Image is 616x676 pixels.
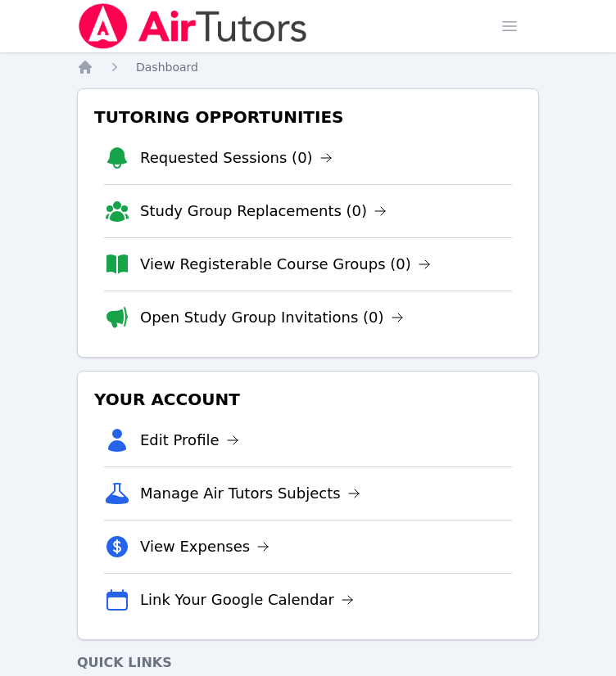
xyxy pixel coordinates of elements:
a: Manage Air Tutors Subjects [140,482,360,505]
a: Link Your Google Calendar [140,588,354,611]
h4: Quick Links [77,653,539,673]
h3: Your Account [91,385,525,414]
a: Study Group Replacements (0) [140,200,387,223]
nav: Breadcrumb [77,59,539,75]
a: Open Study Group Invitations (0) [140,306,404,329]
a: Requested Sessions (0) [140,146,333,169]
span: Dashboard [136,61,198,74]
a: Dashboard [136,59,198,75]
a: View Registerable Course Groups (0) [140,253,431,276]
a: Edit Profile [140,429,239,452]
a: View Expenses [140,535,269,558]
img: Air Tutors [77,3,309,49]
h3: Tutoring Opportunities [91,102,525,132]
